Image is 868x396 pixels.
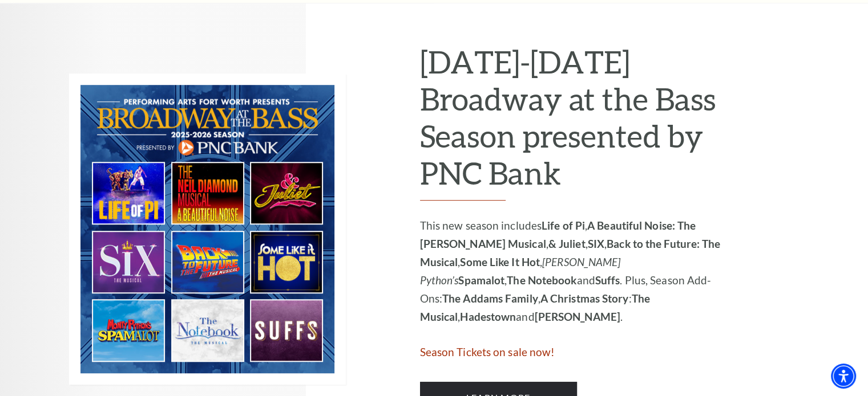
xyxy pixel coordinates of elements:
img: 2025-2026 Broadway at the Bass Season presented by PNC Bank [69,74,346,385]
strong: The Notebook [507,273,576,287]
strong: Some Like It Hot [460,255,540,268]
h2: [DATE]-[DATE] Broadway at the Bass Season presented by PNC Bank [420,43,725,201]
strong: Suffs [595,273,620,287]
div: Accessibility Menu [831,364,856,389]
strong: Hadestown [460,310,516,323]
strong: SIX [588,237,604,250]
strong: & Juliet [548,237,586,250]
em: [PERSON_NAME] Python’s [420,255,621,287]
p: This new season includes , , , , , , , and . Plus, Season Add-Ons: , : , and . [420,217,725,326]
strong: The Addams Family [442,292,538,305]
strong: Life of Pi [542,219,585,232]
strong: A Christmas Story [540,292,629,305]
span: Season Tickets on sale now! [420,345,555,358]
strong: Spamalot [458,273,504,287]
strong: [PERSON_NAME] [535,310,620,323]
